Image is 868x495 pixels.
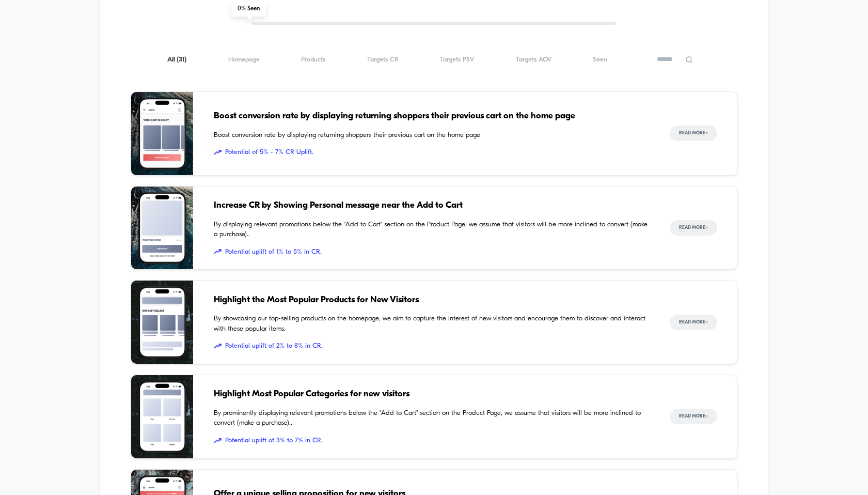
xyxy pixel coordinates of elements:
span: By showcasing our top-selling products on the homepage, we aim to capture the interest of new vis... [214,314,649,334]
span: Boost conversion rate by displaying returning shoppers their previous cart on the home page [214,110,649,123]
span: Potential of 5% - 7% CR Uplift. [214,147,649,158]
span: By displaying relevant promotions below the "Add to Cart" section on the Product Page, we assume ... [214,220,649,240]
button: Read More> [670,220,717,236]
img: By prominently displaying relevant promotions below the "Add to Cart" section on the Product Page... [131,375,193,458]
span: Potential uplift of 2% to 8% in CR. [214,341,649,351]
span: Targets CR [367,56,399,64]
span: Seen [593,56,607,64]
span: Highlight Most Popular Categories for new visitors [214,388,649,401]
span: Products [301,56,325,64]
span: Homepage [228,56,260,64]
span: All [167,56,186,64]
button: Read More> [670,126,717,141]
button: Read More> [670,409,717,424]
img: By displaying relevant promotions below the "Add to Cart" section on the Product Page, we assume ... [131,187,193,270]
span: Targets PSV [440,56,474,64]
span: Increase CR by Showing Personal message near the Add to Cart [214,199,649,212]
span: By prominently displaying relevant promotions below the "Add to Cart" section on the Product Page... [214,408,649,428]
span: Potential uplift of 1% to 5% in CR. [214,247,649,257]
span: 0 % Seen [231,1,266,17]
img: By showcasing our top-selling products on the homepage, we aim to capture the interest of new vis... [131,281,193,364]
span: Boost conversion rate by displaying returning shoppers their previous cart on the home page [214,130,649,141]
span: Potential uplift of 3% to 7% in CR. [214,436,649,446]
img: Boost conversion rate by displaying returning shoppers their previous cart on the home page [131,92,193,175]
span: Highlight the Most Popular Products for New Visitors [214,293,649,307]
button: Read More> [670,315,717,330]
span: ( 31 ) [177,56,186,63]
span: Targets AOV [516,56,551,64]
